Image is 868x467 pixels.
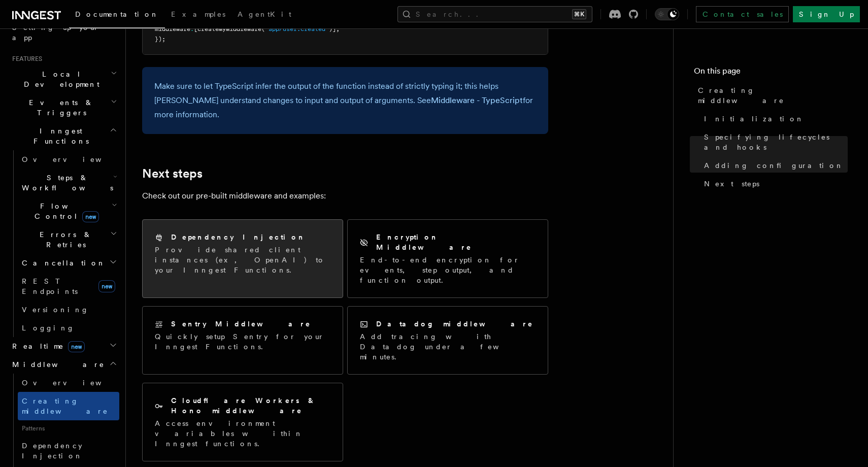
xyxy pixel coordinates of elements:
[18,437,119,465] a: Dependency Injection
[18,301,119,319] a: Versioning
[704,114,804,124] span: Initialization
[360,255,536,285] p: End-to-end encryption for events, step output, and function output.
[171,395,330,416] h2: Cloudflare Workers & Hono middleware
[793,6,860,22] a: Sign Up
[22,379,126,387] span: Overview
[18,374,119,392] a: Overview
[22,324,75,332] span: Logging
[82,211,99,222] span: new
[376,319,533,329] h2: Datadog middleware
[8,93,119,122] button: Events & Triggers
[18,254,119,272] button: Cancellation
[694,65,848,81] h4: On this page
[18,173,113,193] span: Steps & Workflows
[347,306,548,375] a: Datadog middlewareAdd tracing with Datadog under a few minutes.
[155,331,330,352] p: Quickly setup Sentry for your Inngest Functions.
[18,225,119,254] button: Errors & Retries
[8,69,111,89] span: Local Development
[704,160,844,171] span: Adding configuration
[142,219,343,298] a: Dependency InjectionProvide shared client instances (ex, OpenAI) to your Inngest Functions.
[336,25,340,32] span: ,
[8,126,110,146] span: Inngest Functions
[8,355,119,374] button: Middleware
[694,81,848,110] a: Creating middleware
[75,10,159,18] span: Documentation
[8,122,119,150] button: Inngest Functions
[18,197,119,225] button: Flow Controlnew
[22,306,89,314] span: Versioning
[18,229,110,250] span: Errors & Retries
[8,337,119,355] button: Realtimenew
[8,97,111,118] span: Events & Triggers
[18,319,119,337] a: Logging
[68,341,85,352] span: new
[154,79,536,122] p: Make sure to let TypeScript infer the output of the function instead of strictly typing it; this ...
[171,319,311,329] h2: Sentry Middleware
[142,383,343,461] a: Cloudflare Workers & Hono middlewareAccess environment variables within Inngest functions.
[171,10,225,18] span: Examples
[22,397,108,415] span: Creating middleware
[8,18,119,47] a: Setting up your app
[231,3,297,27] a: AgentKit
[265,25,329,32] span: "app/user.created"
[22,155,126,163] span: Overview
[347,219,548,298] a: Encryption MiddlewareEnd-to-end encryption for events, step output, and function output.
[704,132,848,152] span: Specifying lifecycles and hooks
[18,420,119,437] span: Patterns
[329,25,336,32] span: )]
[69,3,165,28] a: Documentation
[142,166,203,181] a: Next steps
[155,25,190,32] span: middleware
[142,306,343,375] a: Sentry MiddlewareQuickly setup Sentry for your Inngest Functions.
[700,128,848,156] a: Specifying lifecycles and hooks
[18,150,119,169] a: Overview
[8,359,105,370] span: Middleware
[8,55,42,63] span: Features
[22,442,83,460] span: Dependency Injection
[165,3,231,27] a: Examples
[18,392,119,420] a: Creating middleware
[22,277,78,295] span: REST Endpoints
[190,25,194,32] span: :
[171,232,306,242] h2: Dependency Injection
[696,6,789,22] a: Contact sales
[8,341,85,351] span: Realtime
[655,8,679,20] button: Toggle dark mode
[238,10,291,18] span: AgentKit
[700,156,848,175] a: Adding configuration
[155,245,330,275] p: Provide shared client instances (ex, OpenAI) to your Inngest Functions.
[8,150,119,337] div: Inngest Functions
[18,201,112,221] span: Flow Control
[155,418,330,449] p: Access environment variables within Inngest functions.
[194,25,197,32] span: [
[18,272,119,301] a: REST Endpointsnew
[376,232,536,252] h2: Encryption Middleware
[698,85,848,106] span: Creating middleware
[8,65,119,93] button: Local Development
[197,25,261,32] span: createMyMiddleware
[704,179,759,189] span: Next steps
[155,36,165,43] span: });
[98,280,115,292] span: new
[142,189,548,203] p: Check out our pre-built middleware and examples:
[360,331,536,362] p: Add tracing with Datadog under a few minutes.
[700,110,848,128] a: Initialization
[261,25,265,32] span: (
[18,169,119,197] button: Steps & Workflows
[700,175,848,193] a: Next steps
[397,6,592,22] button: Search...⌘K
[572,9,586,19] kbd: ⌘K
[18,258,106,268] span: Cancellation
[431,95,523,105] a: Middleware - TypeScript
